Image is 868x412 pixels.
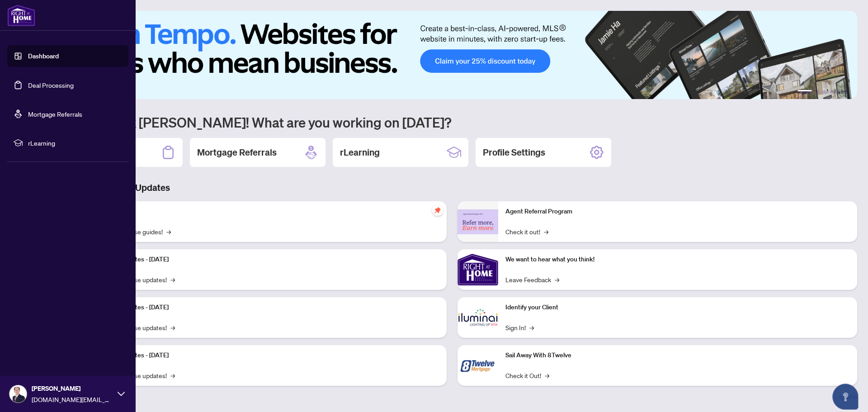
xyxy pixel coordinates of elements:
a: Check it Out!→ [505,370,549,380]
span: → [544,227,548,237]
span: rLearning [28,138,122,148]
span: → [529,322,534,332]
img: We want to hear what you think! [458,249,498,290]
img: logo [7,5,35,26]
p: Platform Updates - [DATE] [95,350,439,360]
a: Dashboard [28,52,59,60]
span: [DOMAIN_NAME][EMAIL_ADDRESS][DOMAIN_NAME] [32,394,113,404]
span: → [166,227,171,237]
h2: Mortgage Referrals [197,146,277,159]
p: Sail Away With 8Twelve [505,350,850,360]
button: Open asap [832,380,859,407]
a: Sign In!→ [505,322,534,332]
span: [PERSON_NAME] [32,384,113,393]
button: 4 [830,90,834,94]
button: 6 [844,90,848,94]
a: Check it out!→ [505,227,548,237]
a: Deal Processing [28,81,74,89]
span: pushpin [432,205,443,216]
p: Platform Updates - [DATE] [95,255,439,265]
span: → [170,322,175,332]
img: Identify your Client [458,297,498,338]
img: Agent Referral Program [458,209,498,234]
p: Self-Help [95,207,439,217]
p: We want to hear what you think! [505,255,850,265]
button: 5 [837,90,841,94]
span: → [555,275,559,284]
img: Slide 0 [47,11,857,99]
button: 2 [816,90,819,94]
h2: rLearning [340,146,380,159]
button: 3 [823,90,826,94]
img: Profile Icon [9,385,27,403]
p: Platform Updates - [DATE] [95,303,439,313]
p: Identify your Client [505,303,850,313]
p: Agent Referral Program [505,207,850,217]
h1: Welcome back [PERSON_NAME]! What are you working on [DATE]? [47,114,857,131]
a: Leave Feedback→ [505,275,559,284]
a: Mortgage Referrals [28,110,82,118]
h2: Profile Settings [483,146,545,159]
button: 1 [797,90,812,94]
h3: Brokerage & Industry Updates [47,181,857,194]
span: → [170,275,175,284]
img: Sail Away With 8Twelve [458,345,498,386]
span: → [170,370,175,380]
span: → [545,370,549,380]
